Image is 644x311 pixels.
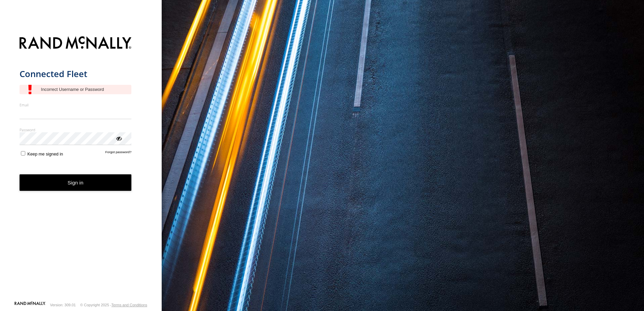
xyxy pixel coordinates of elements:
[20,68,132,79] h1: Connected Fleet
[80,303,147,307] div: © Copyright 2025 -
[20,35,132,52] img: Rand McNally
[20,102,132,107] label: Email
[27,151,63,157] span: Keep me signed in
[20,174,132,191] button: Sign in
[115,135,122,141] div: ViewPassword
[21,151,25,155] input: Keep me signed in
[105,150,132,157] a: Forgot password?
[50,303,76,307] div: Version: 309.01
[14,302,45,308] a: Visit our Website
[20,127,132,132] label: Password
[20,32,142,301] form: main
[111,303,147,307] a: Terms and Conditions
